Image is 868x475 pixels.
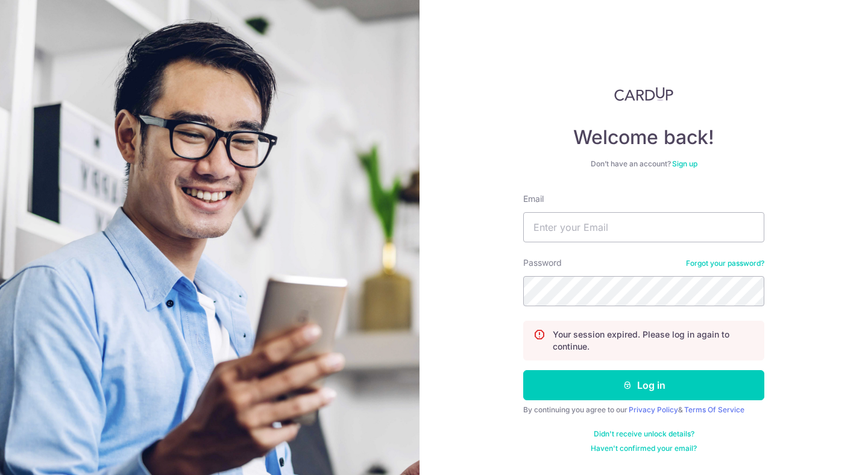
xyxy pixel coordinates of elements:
h4: Welcome back! [523,125,764,149]
a: Terms Of Service [684,405,744,414]
button: Log in [523,370,764,400]
a: Didn't receive unlock details? [594,429,694,439]
p: Your session expired. Please log in again to continue. [553,329,754,353]
div: By continuing you agree to our & [523,405,764,415]
label: Email [523,193,544,205]
img: CardUp Logo [614,87,673,101]
a: Haven't confirmed your email? [591,444,697,453]
a: Sign up [672,159,697,168]
div: Don’t have an account? [523,159,764,169]
a: Forgot your password? [686,259,764,268]
input: Enter your Email [523,212,764,242]
a: Privacy Policy [629,405,678,414]
label: Password [523,257,562,269]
